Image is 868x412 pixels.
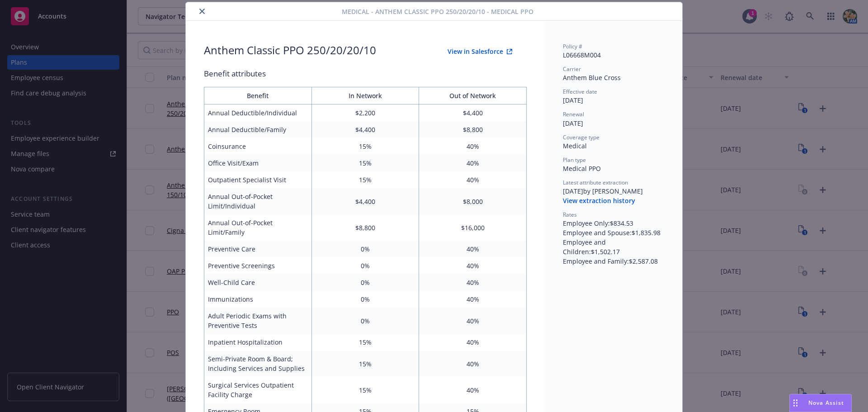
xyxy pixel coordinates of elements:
div: Employee and Spouse : $1,835.98 [563,228,664,237]
td: 40% [419,274,527,291]
td: Annual Deductible/Family [204,121,312,138]
td: 15% [311,171,419,188]
td: 0% [311,291,419,308]
td: $8,000 [419,188,527,214]
td: $4,400 [311,121,419,138]
button: Nova Assist [789,394,852,412]
td: Adult Periodic Exams with Preventive Tests [204,308,312,334]
div: [DATE] by [PERSON_NAME] [563,186,664,196]
div: Employee and Children : $1,502.17 [563,237,664,256]
td: 40% [419,308,527,334]
td: Immunizations [204,291,312,308]
td: Annual Out-of-Pocket Limit/Family [204,214,312,241]
td: 40% [419,291,527,308]
td: $4,400 [311,188,419,214]
th: In Network [311,87,419,104]
td: Office Visit/Exam [204,155,312,171]
td: 15% [311,350,419,377]
td: Preventive Care [204,241,312,257]
span: Plan type [563,156,586,164]
td: 40% [419,334,527,350]
td: 40% [419,171,527,188]
th: Out of Network [419,87,527,104]
td: $2,200 [311,104,419,122]
td: 0% [311,274,419,291]
td: 15% [311,155,419,171]
span: Rates [563,211,577,218]
td: 40% [419,257,527,274]
div: Anthem Classic PPO 250/20/20/10 [204,43,376,61]
td: 0% [311,308,419,334]
button: View in Salesforce [433,43,527,61]
td: $4,400 [419,104,527,122]
div: Employee Only : $834.53 [563,218,664,228]
td: $8,800 [311,214,419,241]
td: Inpatient Hospitalization [204,334,312,350]
td: 40% [419,377,527,403]
td: 0% [311,257,419,274]
div: Medical PPO [563,164,664,173]
td: $16,000 [419,214,527,241]
td: $8,800 [419,121,527,138]
td: 0% [311,241,419,257]
div: Benefit attributes [204,68,527,80]
button: close [197,6,208,17]
td: 40% [419,241,527,257]
div: [DATE] [563,118,664,128]
td: 40% [419,138,527,155]
div: Medical [563,141,664,151]
span: Medical - Anthem Classic PPO 250/20/20/10 - Medical PPO [342,7,533,16]
th: Benefit [204,87,312,104]
div: Employee and Family : $2,587.08 [563,256,664,266]
td: Outpatient Specialist Visit [204,171,312,188]
td: Surgical Services Outpatient Facility Charge [204,377,312,403]
span: Policy # [563,43,582,50]
td: 15% [311,138,419,155]
span: Latest attribute extraction [563,179,628,186]
td: Semi-Private Room & Board; Including Services and Supplies [204,350,312,377]
span: Renewal [563,110,584,118]
div: Anthem Blue Cross [563,73,664,82]
td: Annual Deductible/Individual [204,104,312,122]
td: Coinsurance [204,138,312,155]
td: 40% [419,350,527,377]
td: 40% [419,155,527,171]
td: 15% [311,334,419,350]
span: Coverage type [563,133,599,141]
div: Drag to move [790,394,801,412]
td: Preventive Screenings [204,257,312,274]
span: Effective date [563,88,597,95]
td: 15% [311,377,419,403]
span: Carrier [563,65,581,73]
div: [DATE] [563,95,664,105]
button: View extraction history [563,196,635,205]
div: L06668M004 [563,50,664,60]
td: Annual Out-of-Pocket Limit/Individual [204,188,312,214]
span: Nova Assist [808,399,844,407]
td: Well-Child Care [204,274,312,291]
